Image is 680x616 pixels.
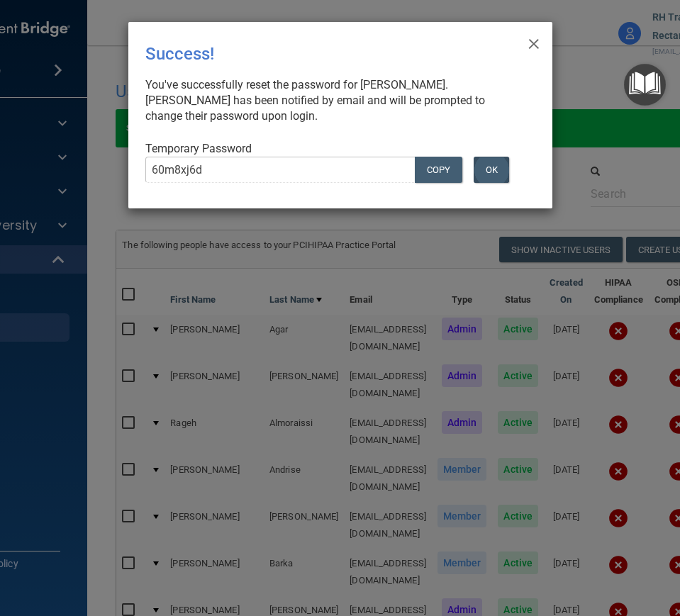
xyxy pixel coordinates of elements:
div: You've successfully reset the password for [PERSON_NAME]. [PERSON_NAME] has been notified by emai... [145,77,524,124]
button: COPY [415,157,462,183]
button: OK [474,157,509,183]
span: Temporary Password [145,142,252,155]
button: Open Resource Center [624,64,666,106]
span: × [528,28,540,56]
div: Success! [145,33,477,74]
